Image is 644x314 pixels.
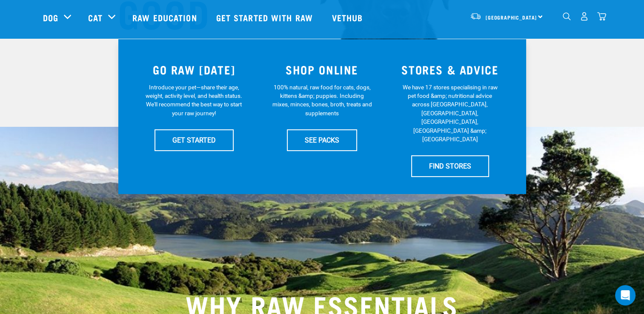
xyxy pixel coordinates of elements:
a: GET STARTED [155,129,234,151]
a: Raw Education [124,0,207,34]
p: Introduce your pet—share their age, weight, activity level, and health status. We'll recommend th... [144,83,244,118]
div: Open Intercom Messenger [615,285,635,305]
a: SEE PACKS [287,129,357,151]
span: [GEOGRAPHIC_DATA] [486,16,537,19]
p: 100% natural, raw food for cats, dogs, kittens &amp; puppies. Including mixes, minces, bones, bro... [272,83,372,118]
img: user.png [580,12,589,21]
a: Dog [43,11,58,24]
img: home-icon@2x.png [597,12,606,21]
img: home-icon-1@2x.png [563,12,571,20]
img: van-moving.png [470,12,481,20]
p: We have 17 stores specialising in raw pet food &amp; nutritional advice across [GEOGRAPHIC_DATA],... [400,83,500,144]
a: FIND STORES [411,155,489,177]
a: Cat [88,11,103,24]
h3: GO RAW [DATE] [135,63,253,76]
a: Get started with Raw [208,0,323,34]
a: Vethub [323,0,374,34]
h3: SHOP ONLINE [263,63,381,76]
h3: STORES & ADVICE [391,63,509,76]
